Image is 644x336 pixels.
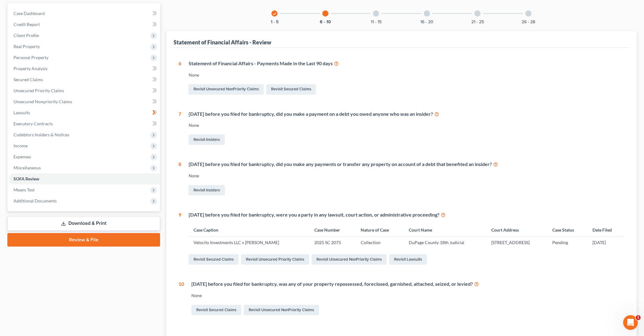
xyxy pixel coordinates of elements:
[189,173,624,179] div: None
[174,39,271,46] div: Statement of Financial Affairs - Review
[389,254,427,265] a: Revisit Lawsuits
[13,77,43,82] span: Secured Claims
[189,254,239,265] a: Revisit Secured Claims
[522,20,535,24] button: 26 - 28
[271,20,278,24] button: 1 - 5
[13,22,40,27] span: Credit Report
[13,11,45,16] span: Case Dashboard
[309,223,356,236] th: Case Number
[191,305,241,315] a: Revisit Secured Claims
[13,132,69,137] span: Codebtors Insiders & Notices
[636,315,641,320] span: 1
[13,110,30,115] span: Lawsuits
[13,66,48,71] span: Property Analysis
[547,237,587,248] td: Pending
[13,198,57,203] span: Additional Documents
[178,281,184,316] div: 10
[241,254,309,265] a: Revisit Unsecured Priority Claims
[547,223,587,236] th: Case Status
[13,165,41,170] span: Miscellaneous
[189,72,624,78] div: None
[356,223,404,236] th: Nature of Case
[13,88,64,93] span: Unsecured Priority Claims
[13,33,39,38] span: Client Profile
[9,96,160,107] a: Unsecured Nonpriority Claims
[7,233,160,247] a: Review & File
[9,118,160,129] a: Executory Contracts
[244,305,319,315] a: Revisit Unsecured NonPriority Claims
[13,176,39,181] span: SOFA Review
[13,143,28,148] span: Income
[178,211,181,266] div: 9
[13,121,53,126] span: Executory Contracts
[356,237,404,248] td: Collection
[272,12,277,16] i: check
[189,111,624,118] div: [DATE] before you filed for bankruptcy, did you make a payment on a debt you owed anyone who was ...
[13,99,72,104] span: Unsecured Nonpriority Claims
[13,187,35,192] span: Means Test
[13,55,48,60] span: Personal Property
[189,185,225,195] a: Revisit Insiders
[189,161,624,168] div: [DATE] before you filed for bankruptcy, did you make any payments or transfer any property on acc...
[178,60,181,96] div: 6
[9,173,160,184] a: SOFA Review
[309,237,356,248] td: 2025 SC 2075
[189,237,309,248] td: Velocity Investments LLC v [PERSON_NAME]
[9,19,160,30] a: Credit Report
[404,237,487,248] td: DuPage County 18th Judicial
[13,154,31,159] span: Expenses
[189,60,624,67] div: Statement of Financial Affairs - Payments Made in the Last 90 days
[9,63,160,74] a: Property Analysis
[191,281,624,288] div: [DATE] before you filed for bankruptcy, was any of your property repossessed, foreclosed, garnish...
[371,20,381,24] button: 11 - 15
[486,237,547,248] td: [STREET_ADDRESS]
[191,293,624,299] div: None
[189,134,225,145] a: Revisit Insiders
[404,223,487,236] th: Court Name
[266,84,316,95] a: Revisit Secured Claims
[486,223,547,236] th: Court Address
[189,211,624,218] div: [DATE] before you filed for bankruptcy, were you a party in any lawsuit, court action, or adminis...
[623,315,638,330] iframe: Intercom live chat
[178,161,181,197] div: 8
[189,122,624,128] div: None
[178,111,181,146] div: 7
[9,8,160,19] a: Case Dashboard
[9,85,160,96] a: Unsecured Priority Claims
[189,223,309,236] th: Case Caption
[7,216,160,231] a: Download & Print
[13,44,40,49] span: Real Property
[9,107,160,118] a: Lawsuits
[588,237,624,248] td: [DATE]
[420,20,433,24] button: 16 - 20
[189,84,264,95] a: Revisit Unsecured NonPriority Claims
[588,223,624,236] th: Date Filed
[9,74,160,85] a: Secured Claims
[312,254,387,265] a: Revisit Unsecured NonPriority Claims
[471,20,484,24] button: 21 - 25
[320,20,331,24] button: 6 - 10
